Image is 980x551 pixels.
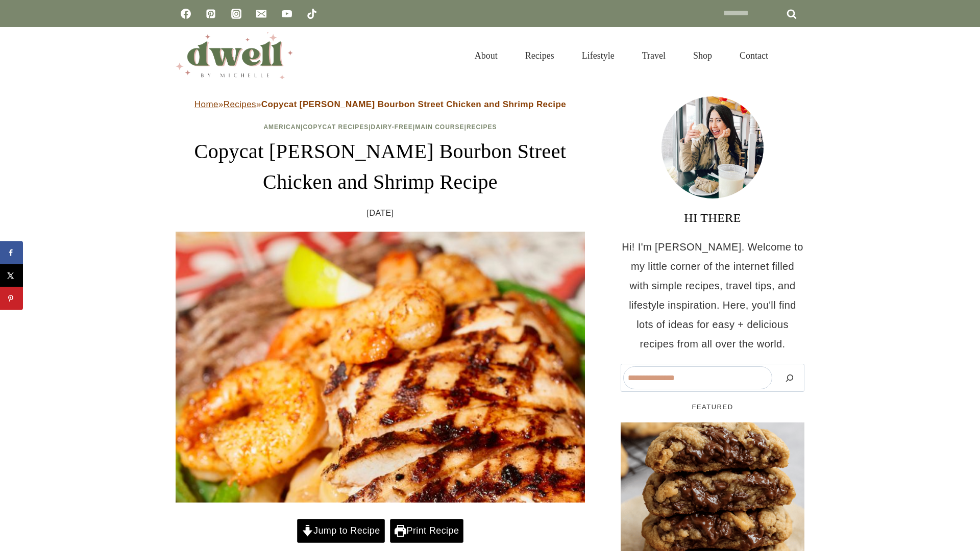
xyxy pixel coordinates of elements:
[621,402,804,412] h5: FEATURED
[201,4,221,24] a: Pinterest
[226,4,247,24] a: Instagram
[621,209,804,227] h3: HI THERE
[224,99,256,109] a: Recipes
[251,4,272,24] a: Email
[511,38,568,73] a: Recipes
[176,32,293,79] img: DWELL by michelle
[461,38,782,73] nav: Primary Navigation
[679,38,726,73] a: Shop
[390,519,463,542] a: Print Recipe
[371,123,413,131] a: Dairy-Free
[777,366,802,389] button: Search
[367,206,394,221] time: [DATE]
[787,47,804,64] button: View Search Form
[261,99,566,109] strong: Copycat [PERSON_NAME] Bourbon Street Chicken and Shrimp Recipe
[726,38,782,73] a: Contact
[176,136,585,197] h1: Copycat [PERSON_NAME] Bourbon Street Chicken and Shrimp Recipe
[568,38,628,73] a: Lifestyle
[277,4,297,24] a: YouTube
[467,123,497,131] a: Recipes
[621,237,804,354] p: Hi! I'm [PERSON_NAME]. Welcome to my little corner of the internet filled with simple recipes, tr...
[303,123,369,131] a: Copycat Recipes
[297,519,385,542] a: Jump to Recipe
[461,38,511,73] a: About
[263,123,301,131] a: American
[628,38,679,73] a: Travel
[176,4,196,24] a: Facebook
[176,232,585,503] img: Copycat applebees bourbon street chicken and shrimp
[194,99,218,109] a: Home
[263,123,497,131] span: | | | |
[415,123,464,131] a: Main Course
[194,99,566,109] span: » »
[302,4,322,24] a: TikTok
